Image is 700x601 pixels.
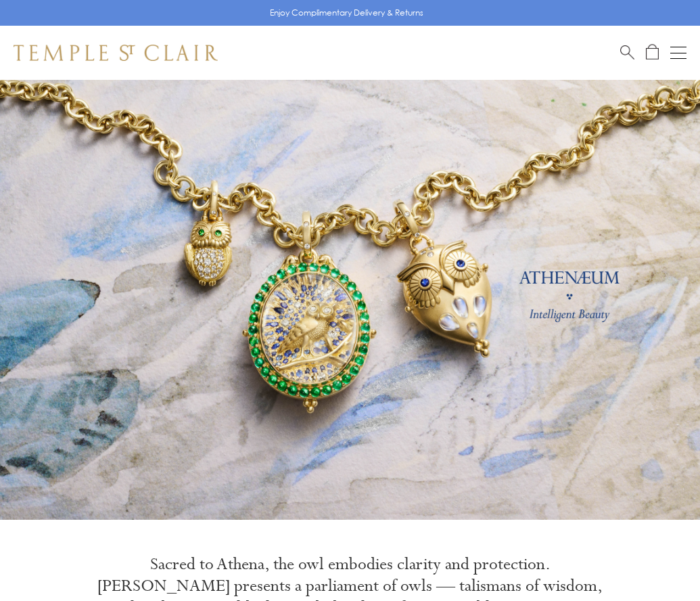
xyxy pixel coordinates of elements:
a: Search [620,44,634,61]
img: Temple St. Clair [14,45,218,61]
p: Enjoy Complimentary Delivery & Returns [270,6,423,20]
button: Open navigation [670,45,686,61]
a: Open Shopping Bag [646,44,659,61]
